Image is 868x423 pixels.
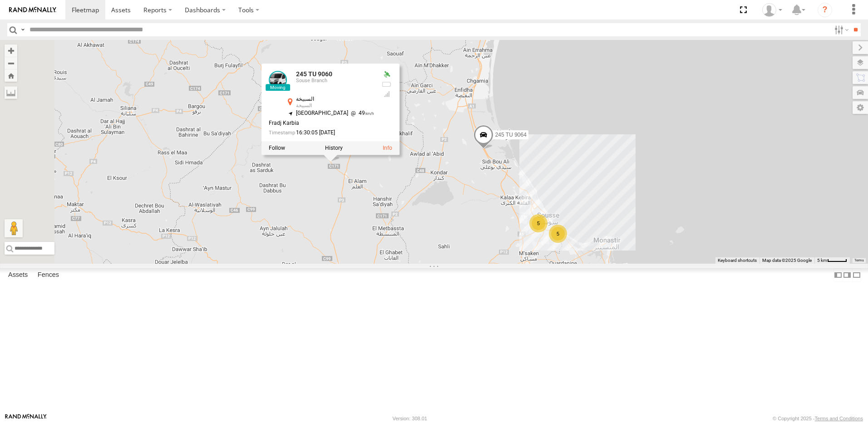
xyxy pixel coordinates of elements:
[296,96,374,102] div: السبيخة
[5,86,17,99] label: Measure
[529,214,547,232] div: 5
[325,145,343,151] label: View Asset History
[381,90,392,98] div: GSM Signal = 4
[759,3,785,17] div: Nejah Benkhalifa
[762,258,812,263] span: Map data ©2025 Google
[33,269,64,281] label: Fences
[296,78,374,84] div: Souse Branch
[269,130,374,136] div: Date/time of location update
[853,101,868,114] label: Map Settings
[718,257,757,264] button: Keyboard shortcuts
[854,259,864,262] a: Terms (opens in new tab)
[815,416,863,421] a: Terms and Conditions
[296,110,348,116] span: [GEOGRAPHIC_DATA]
[296,103,374,108] div: السبيخة
[5,219,23,237] button: Drag Pegman onto the map to open Street View
[5,44,17,57] button: Zoom in
[549,225,567,243] div: 5
[19,23,26,36] label: Search Query
[296,70,332,78] a: 245 TU 9060
[4,269,32,281] label: Assets
[9,7,56,13] img: rand-logo.svg
[5,414,47,423] a: Visit our Website
[269,71,287,89] a: View Asset Details
[393,416,427,421] div: Version: 308.01
[381,81,392,88] div: No battery health information received from this device.
[269,120,374,126] div: Fradj Karbia
[495,131,527,138] span: 245 TU 9064
[831,23,850,36] label: Search Filter Options
[852,268,861,281] label: Hide Summary Table
[348,110,374,116] span: 49
[383,145,392,151] a: View Asset Details
[817,258,827,263] span: 5 km
[814,257,850,264] button: Map Scale: 5 km per 40 pixels
[5,69,17,82] button: Zoom Home
[818,3,832,17] i: ?
[843,268,852,281] label: Dock Summary Table to the Right
[5,57,17,69] button: Zoom out
[269,145,285,151] label: Realtime tracking of Asset
[833,268,843,281] label: Dock Summary Table to the Left
[381,71,392,78] div: Valid GPS Fix
[773,416,863,421] div: © Copyright 2025 -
